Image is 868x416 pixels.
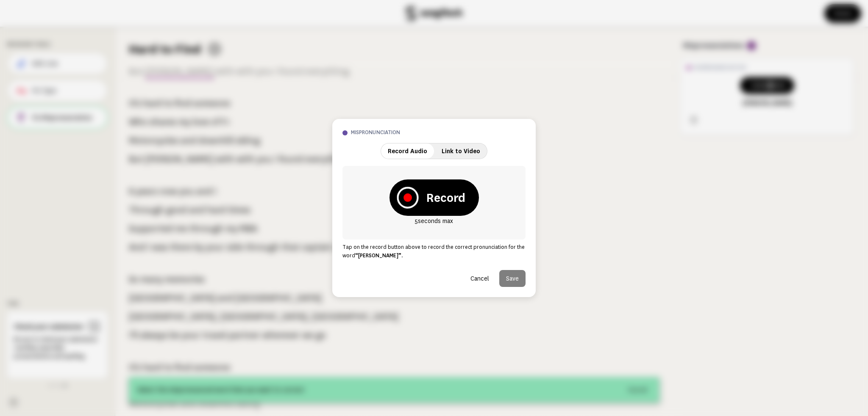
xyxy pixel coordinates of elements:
[342,243,526,260] p: Tap on the record button above to record the correct pronunciation for the word .
[426,189,465,206] strong: Record
[464,270,496,287] button: Cancel
[351,129,526,136] h3: mispronunciation
[388,148,427,154] span: Record Audio
[389,216,479,226] p: 5 seconds max
[355,253,401,259] strong: “ [PERSON_NAME] ”
[381,143,434,159] button: Record Audio
[435,143,487,159] button: Link to Video
[442,148,480,154] span: Link to Video
[499,270,526,287] button: Save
